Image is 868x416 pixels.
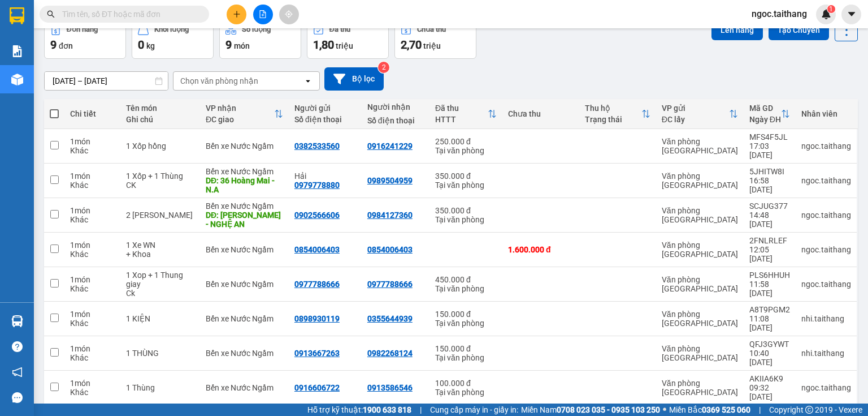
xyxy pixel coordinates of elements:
[363,405,411,414] strong: 1900 633 818
[662,241,738,259] div: Văn phòng [GEOGRAPHIC_DATA]
[206,349,283,358] div: Bến xe Nước Ngầm
[417,25,446,33] div: Chưa thu
[508,245,574,254] div: 1.600.000 đ
[307,18,389,59] button: Đã thu1,80 triệu
[253,5,273,24] button: file-add
[294,171,356,181] div: Hải
[749,280,790,298] div: 11:58 [DATE]
[743,7,816,21] span: ngoc.taithang
[242,25,271,33] div: Số lượng
[749,211,790,229] div: 14:48 [DATE]
[669,404,750,416] span: Miền Bắc
[206,383,283,392] div: Bến xe Nước Ngầm
[435,379,497,388] div: 100.000 đ
[829,5,833,13] span: 1
[12,392,23,403] span: message
[841,5,861,24] button: caret-down
[70,215,115,224] div: Khác
[435,137,497,146] div: 250.000 đ
[805,406,813,414] span: copyright
[367,211,413,220] div: 0984127360
[279,5,299,24] button: aim
[656,99,744,129] th: Toggle SortBy
[579,99,656,129] th: Toggle SortBy
[70,284,115,293] div: Khác
[367,314,413,323] div: 0355644939
[126,383,194,392] div: 1 Thùng
[435,215,497,224] div: Tại văn phòng
[45,72,168,90] input: Select a date range.
[749,167,790,176] div: 5JHITW8I
[70,171,115,181] div: 1 món
[367,141,413,151] div: 0916241229
[378,62,389,73] sup: 2
[801,383,851,392] div: ngoc.taithang
[70,206,115,215] div: 1 món
[70,181,115,190] div: Khác
[336,41,353,50] span: triệu
[435,284,497,293] div: Tại văn phòng
[585,104,641,113] div: Thu hộ
[294,104,356,113] div: Người gửi
[206,245,283,254] div: Bến xe Nước Ngầm
[219,18,301,59] button: Số lượng9món
[154,25,189,33] div: Khối lượng
[801,141,851,151] div: ngoc.taithang
[294,349,340,358] div: 0913667263
[126,271,194,289] div: 1 Xop + 1 Thung giay
[70,353,115,362] div: Khác
[435,275,497,284] div: 450.000 đ
[662,275,738,293] div: Văn phòng [GEOGRAPHIC_DATA]
[329,25,350,33] div: Đã thu
[367,280,413,289] div: 0977788666
[206,141,283,151] div: Bến xe Nước Ngầm
[821,9,831,19] img: icon-new-feature
[324,67,384,91] button: Bộ lọc
[367,176,413,185] div: 0989504959
[827,5,835,13] sup: 1
[70,109,115,118] div: Chi tiết
[11,315,23,327] img: warehouse-icon
[234,41,250,50] span: món
[70,146,115,155] div: Khác
[180,75,258,87] div: Chọn văn phòng nhận
[294,141,340,151] div: 0382533560
[749,141,790,160] div: 17:03 [DATE]
[294,383,340,392] div: 0916606722
[10,7,24,24] img: logo-vxr
[435,388,497,397] div: Tại văn phòng
[801,280,851,289] div: ngoc.taithang
[435,353,497,362] div: Tại văn phòng
[200,99,289,129] th: Toggle SortBy
[435,115,488,124] div: HTTT
[430,404,518,416] span: Cung cấp máy in - giấy in:
[259,10,267,18] span: file-add
[662,171,738,190] div: Văn phòng [GEOGRAPHIC_DATA]
[206,176,283,194] div: DĐ: 36 Hoàng Mai - N.A
[126,241,194,250] div: 1 Xe WN
[749,132,790,141] div: MFS4F5JL
[206,314,283,323] div: Bến xe Nước Ngầm
[12,367,23,378] span: notification
[70,275,115,284] div: 1 món
[749,115,781,124] div: Ngày ĐH
[749,176,790,194] div: 16:58 [DATE]
[749,236,790,245] div: 2FNLRLEF
[44,18,126,59] button: Đơn hàng9đơn
[521,404,660,416] span: Miền Nam
[126,115,194,124] div: Ghi chú
[206,280,283,289] div: Bến xe Nước Ngầm
[801,109,851,118] div: Nhân viên
[294,115,356,124] div: Số điện thoại
[70,310,115,319] div: 1 món
[285,10,293,18] span: aim
[206,167,283,176] div: Bến xe Nước Ngầm
[126,171,194,181] div: 1 Xốp + 1 Thùng
[70,241,115,250] div: 1 món
[126,314,194,323] div: 1 KIỆN
[132,18,214,59] button: Khối lượng0kg
[62,8,196,20] input: Tìm tên, số ĐT hoặc mã đơn
[206,115,274,124] div: ĐC giao
[557,405,660,414] strong: 0708 023 035 - 0935 103 250
[70,137,115,146] div: 1 món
